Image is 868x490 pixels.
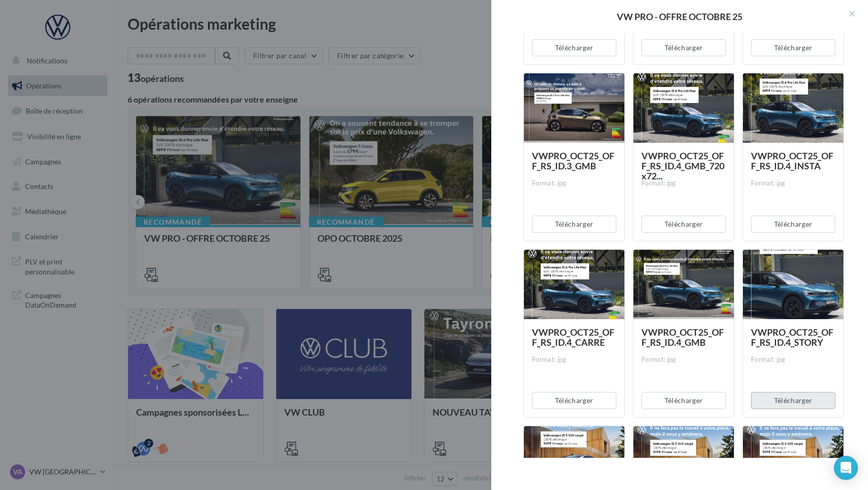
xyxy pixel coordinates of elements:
button: Télécharger [751,392,835,409]
div: Open Intercom Messenger [834,456,858,480]
button: Télécharger [641,39,726,56]
span: VWPRO_OCT25_OFF_RS_ID.4_GMB_720x72... [641,150,724,181]
div: Format: jpg [641,179,726,188]
button: Télécharger [751,39,835,56]
div: Format: jpg [751,179,835,188]
div: Format: jpg [532,355,616,364]
div: Format: jpg [751,355,835,364]
button: Télécharger [532,216,616,233]
button: Télécharger [532,39,616,56]
span: VWPRO_OCT25_OFF_RS_ID.3_GMB [532,150,614,171]
div: VW PRO - OFFRE OCTOBRE 25 [507,12,852,21]
div: Format: jpg [532,179,616,188]
span: VWPRO_OCT25_OFF_RS_ID.4_CARRE [532,327,614,348]
span: VWPRO_OCT25_OFF_RS_ID.4_INSTA [751,150,833,171]
div: Format: jpg [641,355,726,364]
button: Télécharger [641,392,726,409]
button: Télécharger [751,216,835,233]
button: Télécharger [641,216,726,233]
button: Télécharger [532,392,616,409]
span: VWPRO_OCT25_OFF_RS_ID.4_GMB [641,327,724,348]
span: VWPRO_OCT25_OFF_RS_ID.4_STORY [751,327,833,348]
